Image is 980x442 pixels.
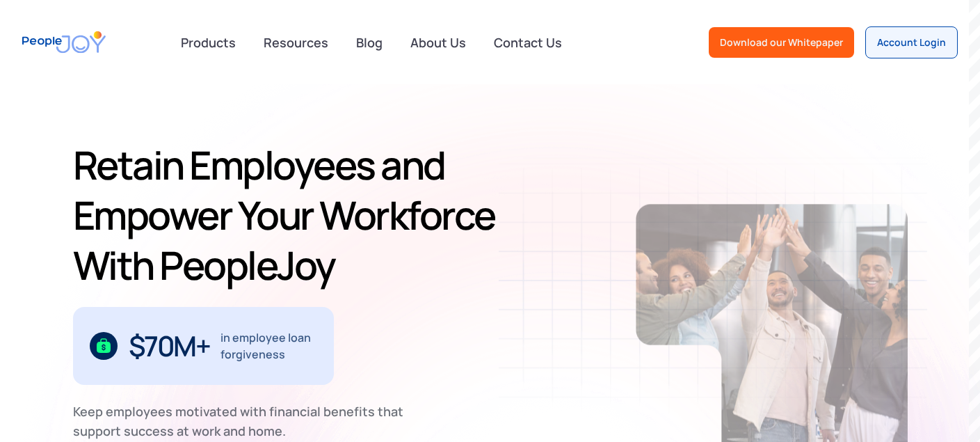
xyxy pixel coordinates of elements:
div: 1 / 3 [73,307,334,385]
a: Account Login [865,26,958,58]
div: Keep employees motivated with financial benefits that support success at work and home. [73,402,415,441]
a: About Us [402,27,474,58]
a: Resources [255,27,337,58]
a: Blog [348,27,391,58]
div: Download our Whitepaper [720,35,843,49]
a: home [22,22,106,62]
a: Download our Whitepaper [709,27,854,58]
div: Products [172,29,244,56]
div: in employee loan forgiveness [220,329,317,363]
div: Account Login [877,35,946,49]
div: $70M+ [129,335,210,357]
h1: Retain Employees and Empower Your Workforce With PeopleJoy [73,140,507,290]
a: Contact Us [485,27,570,58]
